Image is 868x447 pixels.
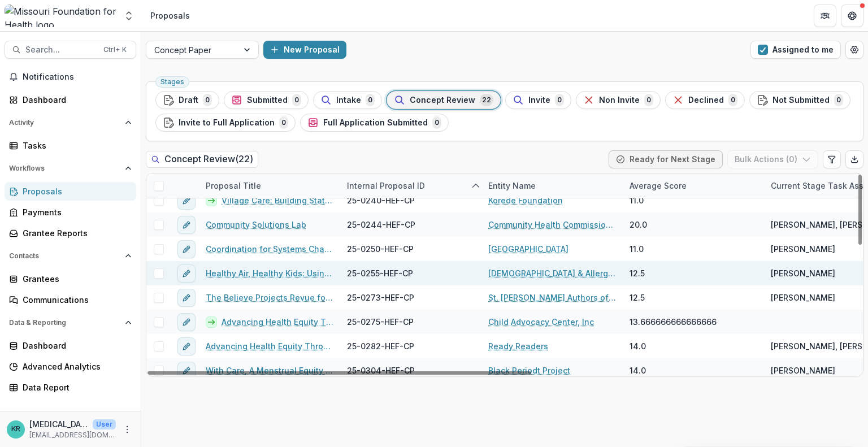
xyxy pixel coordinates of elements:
div: Proposal Title [199,173,340,198]
svg: sorted ascending [471,181,480,190]
span: [PERSON_NAME] [771,364,835,376]
button: Edit table settings [823,150,841,168]
button: More [120,423,134,436]
button: Open Data & Reporting [5,314,136,332]
span: 25-0255-HEF-CP [347,267,413,279]
button: edit [177,240,196,258]
a: Child Advocacy Center, Inc [488,316,594,328]
p: [MEDICAL_DATA][PERSON_NAME] [29,418,88,430]
button: Draft0 [155,91,219,109]
span: [PERSON_NAME] [771,267,835,279]
button: Declined0 [665,91,745,109]
a: Tasks [5,136,136,155]
div: Internal Proposal ID [340,180,432,192]
span: Non Invite [599,96,640,105]
a: Grantee Reports [5,224,136,242]
a: Coordination for Systems Change: Building a Chronic Disease and Injury Coalition [206,243,333,255]
span: Draft [179,96,198,105]
button: Export table data [845,150,863,168]
span: 11.0 [630,243,644,255]
button: Bulk Actions (0) [727,150,818,168]
div: Proposals [150,10,190,21]
div: Average Score [623,173,764,198]
span: Workflows [9,164,120,172]
a: Proposals [5,182,136,201]
div: Data Report [23,381,127,393]
div: Proposal Title [199,180,268,192]
button: Notifications [5,68,136,86]
div: Dashboard [23,94,127,106]
span: [PERSON_NAME] [771,243,835,255]
button: Full Application Submitted0 [300,114,449,132]
span: 14.0 [630,364,646,376]
span: 0 [292,94,301,106]
a: Black Periodt Project [488,364,570,376]
span: 0 [555,94,564,106]
span: [PERSON_NAME] [771,292,835,303]
a: [GEOGRAPHIC_DATA] [488,243,568,255]
button: Open table manager [845,41,863,59]
span: Stages [160,78,184,86]
button: Partners [814,5,836,27]
span: 0 [728,94,737,106]
div: Grantees [23,273,127,285]
button: edit [177,313,196,331]
a: Advancing Health Equity Through Multidisciplinary Training to Strengthen [MEDICAL_DATA] Response [222,316,333,328]
button: Concept Review22 [387,91,501,109]
div: Tasks [23,140,127,151]
span: 13.666666666666666 [630,316,717,328]
span: Intake [336,96,361,105]
span: 12.5 [630,292,645,303]
nav: breadcrumb [146,7,194,24]
span: 25-0250-HEF-CP [347,243,414,255]
button: Get Help [841,5,863,27]
span: 25-0273-HEF-CP [347,292,414,303]
a: Village Care: Building Statewide Infrastructure to Address [US_STATE]'s Loneliness Epidemic Throu... [222,194,333,206]
span: Invite to Full Application [179,118,275,128]
span: Contacts [9,252,120,260]
a: [DEMOGRAPHIC_DATA] & Allergy Foundation of America, [GEOGRAPHIC_DATA] Chapter [488,267,616,279]
a: Payments [5,203,136,222]
div: Entity Name [481,173,623,198]
div: Dashboard [23,340,127,351]
a: Grantees [5,270,136,288]
div: Internal Proposal ID [340,173,481,198]
button: edit [177,264,196,283]
p: User [93,419,116,429]
span: Notifications [23,72,132,82]
button: Search... [5,41,136,59]
a: With Care, A Menstrual Equity Framework for [US_STATE] [206,364,333,376]
button: Open Workflows [5,159,136,177]
span: 0 [203,94,212,106]
button: Open Activity [5,114,136,132]
button: Assigned to me [750,41,841,59]
div: Grantee Reports [23,227,127,239]
span: 11.0 [630,194,644,206]
a: The Believe Projects Revue for Preschools [206,292,333,303]
span: 25-0244-HEF-CP [347,219,415,231]
a: Dashboard [5,336,136,355]
div: Advanced Analytics [23,361,127,372]
span: 25-0304-HEF-CP [347,364,415,376]
button: Open Contacts [5,247,136,265]
div: Average Score [623,180,693,192]
button: edit [177,192,196,210]
span: 14.0 [630,340,646,352]
span: Not Submitted [772,96,830,105]
div: Communications [23,294,127,306]
button: Not Submitted0 [749,91,850,109]
span: Declined [688,96,724,105]
span: 25-0275-HEF-CP [347,316,414,328]
a: Communications [5,290,136,309]
button: Invite to Full Application0 [155,114,296,132]
button: edit [177,337,196,355]
button: Submitted0 [224,91,309,109]
span: 25-0282-HEF-CP [347,340,414,352]
span: 0 [432,116,441,129]
a: Ready Readers [488,340,548,352]
a: Dashboard [5,90,136,109]
span: Full Application Submitted [323,118,428,128]
span: Invite [528,96,550,105]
